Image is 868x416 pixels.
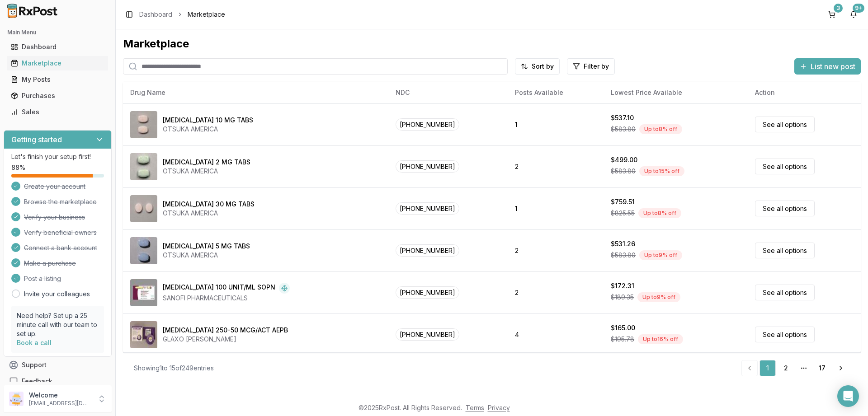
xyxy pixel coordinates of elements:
[163,116,253,125] div: [MEDICAL_DATA] 10 MG TABS
[163,335,288,344] div: GLAXO [PERSON_NAME]
[508,82,604,103] th: Posts Available
[611,155,637,164] div: $499.00
[134,364,214,373] div: Showing 1 to 15 of 249 entries
[163,200,255,209] div: [MEDICAL_DATA] 30 MG TABS
[17,311,99,338] p: Need help? Set up a 25 minute call with our team to set up.
[755,327,815,342] a: See all options
[29,391,92,400] p: Welcome
[7,104,108,120] a: Sales
[611,239,635,248] div: $531.26
[7,29,108,36] h2: Main Menu
[755,285,815,300] a: See all options
[794,63,861,72] a: List new post
[11,163,25,172] span: 88 %
[11,42,104,51] div: Dashboard
[611,125,636,134] span: $583.80
[24,182,85,191] span: Create your account
[11,75,104,84] div: My Posts
[396,244,459,257] span: [PHONE_NUMBER]
[637,292,680,302] div: Up to 9 % off
[188,10,225,19] span: Marketplace
[4,4,61,18] img: RxPost Logo
[755,159,815,174] a: See all options
[638,334,683,344] div: Up to 16 % off
[11,152,104,161] p: Let's finish your setup first!
[24,259,76,268] span: Make a purchase
[515,58,560,75] button: Sort by
[29,400,92,407] p: [EMAIL_ADDRESS][DOMAIN_NAME]
[24,290,90,299] a: Invite your colleagues
[123,37,861,51] div: Marketplace
[4,89,112,103] button: Purchases
[794,58,861,75] button: List new post
[639,250,682,260] div: Up to 9 % off
[611,251,636,260] span: $583.80
[567,58,615,75] button: Filter by
[24,243,97,252] span: Connect a bank account
[24,274,61,283] span: Post a listing
[508,145,604,187] td: 2
[163,158,250,167] div: [MEDICAL_DATA] 2 MG TABS
[611,113,634,122] div: $537.10
[130,195,157,222] img: Abilify 30 MG TABS
[584,62,609,71] span: Filter by
[123,82,388,103] th: Drug Name
[163,242,250,251] div: [MEDICAL_DATA] 5 MG TABS
[24,213,85,222] span: Verify your business
[396,286,459,299] span: [PHONE_NUMBER]
[130,279,157,306] img: Admelog SoloStar 100 UNIT/ML SOPN
[396,328,459,341] span: [PHONE_NUMBER]
[748,82,861,103] th: Action
[24,228,97,237] span: Verify beneficial owners
[4,56,112,70] button: Marketplace
[611,323,635,332] div: $165.00
[22,377,52,386] span: Feedback
[639,124,682,134] div: Up to 8 % off
[604,82,748,103] th: Lowest Price Available
[4,105,112,119] button: Sales
[759,360,776,376] a: 1
[9,392,24,406] img: User avatar
[532,62,554,71] span: Sort by
[163,326,288,335] div: [MEDICAL_DATA] 250-50 MCG/ACT AEPB
[778,360,794,376] a: 2
[163,125,253,134] div: OTSUKA AMERICA
[7,88,108,104] a: Purchases
[396,160,459,173] span: [PHONE_NUMBER]
[17,339,52,346] a: Book a call
[611,209,635,218] span: $825.55
[755,201,815,216] a: See all options
[11,91,104,100] div: Purchases
[508,187,604,229] td: 1
[11,59,104,68] div: Marketplace
[639,166,684,176] div: Up to 15 % off
[611,167,636,176] span: $583.80
[11,108,104,117] div: Sales
[130,153,157,180] img: Abilify 2 MG TABS
[24,197,97,206] span: Browse the marketplace
[4,373,112,389] button: Feedback
[163,283,275,294] div: [MEDICAL_DATA] 100 UNIT/ML SOPN
[163,294,290,303] div: SANOFI PHARMACEUTICALS
[741,360,850,376] nav: pagination
[508,313,604,355] td: 4
[755,243,815,258] a: See all options
[7,39,108,55] a: Dashboard
[139,10,172,19] a: Dashboard
[11,134,62,145] h3: Getting started
[139,10,225,19] nav: breadcrumb
[825,7,839,22] button: 3
[163,167,250,176] div: OTSUKA AMERICA
[638,208,681,218] div: Up to 8 % off
[814,360,830,376] a: 17
[396,118,459,131] span: [PHONE_NUMBER]
[163,209,255,218] div: OTSUKA AMERICA
[811,61,855,72] span: List new post
[853,4,864,13] div: 9+
[4,40,112,54] button: Dashboard
[837,385,859,407] div: Open Intercom Messenger
[396,202,459,215] span: [PHONE_NUMBER]
[611,197,635,206] div: $759.51
[611,335,634,344] span: $195.78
